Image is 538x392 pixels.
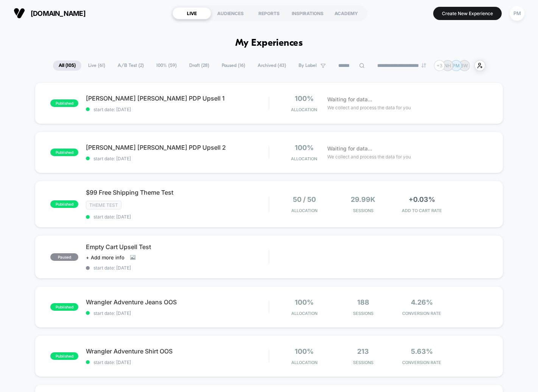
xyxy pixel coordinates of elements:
span: published [50,303,78,311]
span: 100% [295,95,314,102]
div: REPORTS [250,7,288,19]
p: NH [444,63,451,68]
span: A/B Test ( 2 ) [112,60,149,71]
span: + Add more info [86,254,124,260]
span: published [50,352,78,360]
span: Wrangler Adventure Shirt OOS [86,347,269,355]
span: start date: [DATE] [86,310,269,316]
span: Sessions [336,360,390,365]
span: 50 / 50 [293,195,316,203]
span: Archived ( 43 ) [252,60,292,71]
img: Visually logo [14,8,25,19]
span: 100% [295,298,314,306]
span: Draft ( 28 ) [183,60,215,71]
span: Allocation [291,311,317,316]
h1: My Experiences [235,38,303,49]
span: CONVERSION RATE [394,311,449,316]
span: Waiting for data... [327,95,372,104]
span: $99 Free Shipping Theme Test [86,189,269,196]
span: paused [50,253,78,261]
span: Allocation [291,156,317,161]
div: PM [510,6,524,21]
div: ACADEMY [327,7,365,19]
span: Theme Test [86,201,121,209]
div: INSPIRATIONS [288,7,327,19]
span: Waiting for data... [327,144,372,153]
div: AUDIENCES [211,7,250,19]
span: We collect and process the data for you [327,104,411,111]
span: published [50,200,78,208]
span: Paused ( 16 ) [216,60,251,71]
span: 100% [295,144,314,152]
span: Wrangler Adventure Jeans OOS [86,298,269,306]
span: Sessions [336,311,390,316]
span: 4.26% [411,298,433,306]
span: start date: [DATE] [86,107,269,112]
span: Allocation [291,107,317,112]
button: PM [507,6,527,21]
span: start date: [DATE] [86,359,269,365]
div: LIVE [173,7,211,19]
span: Allocation [291,360,317,365]
button: Create New Experience [433,7,502,20]
span: start date: [DATE] [86,265,269,271]
span: Empty Cart Upsell Test [86,243,269,251]
img: end [421,63,426,68]
span: 213 [357,347,369,355]
span: [DOMAIN_NAME] [31,9,86,17]
span: ADD TO CART RATE [394,208,449,213]
span: We collect and process the data for you [327,153,411,160]
span: By Label [299,63,317,68]
span: 5.63% [411,347,433,355]
button: [DOMAIN_NAME] [11,7,88,19]
span: All ( 105 ) [53,60,81,71]
span: start date: [DATE] [86,214,269,220]
span: 100% [295,347,314,355]
p: PM [452,63,460,68]
span: +0.03% [409,195,435,203]
span: 188 [357,298,369,306]
span: [PERSON_NAME] [PERSON_NAME] PDP Upsell 1 [86,95,269,102]
span: Sessions [336,208,390,213]
span: 29.99k [351,195,375,203]
div: + 3 [434,60,445,71]
span: published [50,149,78,156]
span: 100% ( 59 ) [151,60,182,71]
span: [PERSON_NAME] [PERSON_NAME] PDP Upsell 2 [86,144,269,151]
span: start date: [DATE] [86,156,269,161]
span: published [50,99,78,107]
p: BW [460,63,468,68]
span: Allocation [291,208,317,213]
span: Live ( 61 ) [82,60,111,71]
span: CONVERSION RATE [394,360,449,365]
